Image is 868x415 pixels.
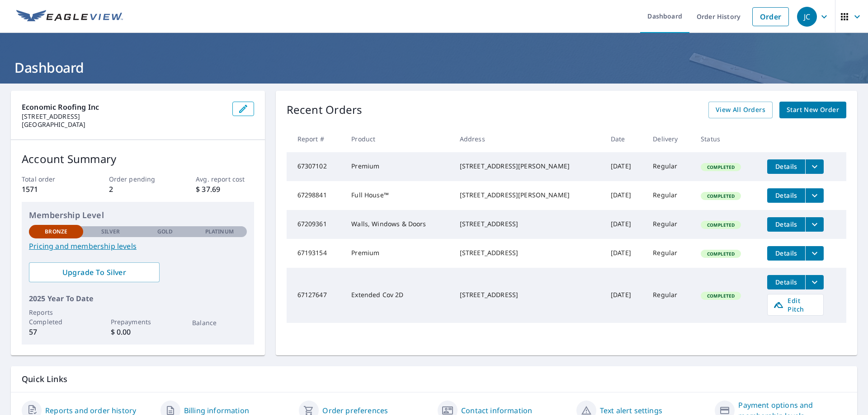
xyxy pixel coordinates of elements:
[767,246,805,261] button: detailsBtn-67193154
[805,188,824,203] button: filesDropdownBtn-67298841
[29,293,247,304] p: 2025 Year To Date
[779,102,846,118] a: Start New Order
[22,174,80,184] p: Total order
[29,308,83,326] p: Reports Completed
[344,268,452,323] td: Extended Cov 2D
[109,184,167,195] p: 2
[287,268,344,323] td: 67127647
[196,174,254,184] p: Avg. report cost
[29,209,247,221] p: Membership Level
[344,152,452,181] td: Premium
[646,181,693,210] td: Regular
[693,126,760,152] th: Status
[22,102,225,112] p: Economic Roofing inc
[11,58,857,77] h1: Dashboard
[22,121,225,129] p: [GEOGRAPHIC_DATA]
[646,268,693,323] td: Regular
[111,326,165,337] p: $ 0.00
[773,191,800,200] span: Details
[702,251,740,257] span: Completed
[702,164,740,170] span: Completed
[767,294,824,316] a: Edit Pitch
[196,184,254,195] p: $ 37.69
[287,181,344,210] td: 67298841
[101,228,120,236] p: Silver
[287,239,344,268] td: 67193154
[460,290,596,299] div: [STREET_ADDRESS]
[29,326,83,337] p: 57
[460,248,596,257] div: [STREET_ADDRESS]
[604,239,646,268] td: [DATE]
[460,191,596,200] div: [STREET_ADDRESS][PERSON_NAME]
[205,228,234,236] p: Platinum
[287,152,344,181] td: 67307102
[773,162,800,171] span: Details
[604,210,646,239] td: [DATE]
[805,275,824,289] button: filesDropdownBtn-67127647
[805,246,824,261] button: filesDropdownBtn-67193154
[702,293,740,299] span: Completed
[344,210,452,239] td: Walls, Windows & Doors
[22,112,225,121] p: [STREET_ADDRESS]
[29,241,247,252] a: Pricing and membership levels
[646,210,693,239] td: Regular
[22,151,254,167] p: Account Summary
[192,318,246,327] p: Balance
[805,159,824,174] button: filesDropdownBtn-67307102
[767,159,805,174] button: detailsBtn-67307102
[773,278,800,286] span: Details
[604,126,646,152] th: Date
[287,102,363,118] p: Recent Orders
[702,193,740,199] span: Completed
[773,296,818,313] span: Edit Pitch
[453,126,604,152] th: Address
[45,228,67,236] p: Bronze
[604,181,646,210] td: [DATE]
[344,239,452,268] td: Premium
[22,184,80,195] p: 1571
[604,268,646,323] td: [DATE]
[646,152,693,181] td: Regular
[773,220,800,228] span: Details
[344,181,452,210] td: Full House™
[787,104,839,116] span: Start New Order
[109,174,167,184] p: Order pending
[287,126,344,152] th: Report #
[16,10,123,23] img: EV Logo
[752,7,789,26] a: Order
[604,152,646,181] td: [DATE]
[344,126,452,152] th: Product
[460,219,596,228] div: [STREET_ADDRESS]
[767,217,805,232] button: detailsBtn-67209361
[773,249,800,257] span: Details
[797,7,817,27] div: JC
[646,126,693,152] th: Delivery
[460,162,596,171] div: [STREET_ADDRESS][PERSON_NAME]
[702,222,740,228] span: Completed
[767,275,805,289] button: detailsBtn-67127647
[708,102,773,118] a: View All Orders
[157,228,173,236] p: Gold
[805,217,824,232] button: filesDropdownBtn-67209361
[111,317,165,326] p: Prepayments
[36,267,152,277] span: Upgrade To Silver
[716,104,765,116] span: View All Orders
[287,210,344,239] td: 67209361
[29,262,160,282] a: Upgrade To Silver
[767,188,805,203] button: detailsBtn-67298841
[646,239,693,268] td: Regular
[22,373,846,385] p: Quick Links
